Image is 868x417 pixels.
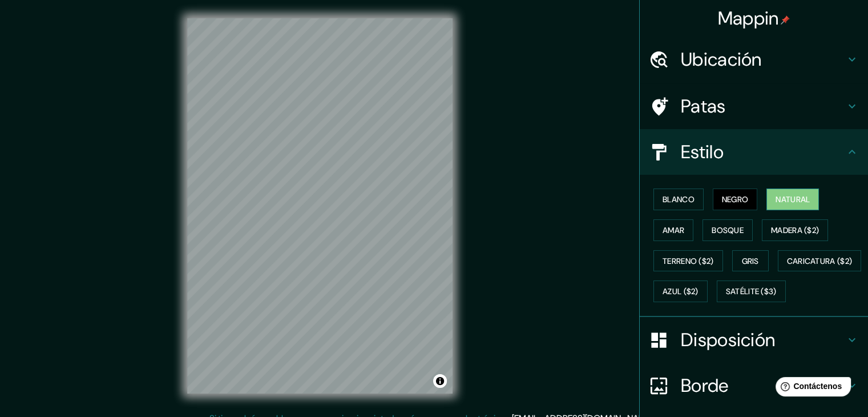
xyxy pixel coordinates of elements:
button: Madera ($2) [762,219,828,241]
button: Terreno ($2) [653,250,723,272]
button: Amar [653,219,693,241]
button: Caricatura ($2) [778,250,862,272]
font: Negro [722,194,749,205]
button: Bosque [703,219,753,241]
font: Borde [681,374,729,398]
img: pin-icon.png [781,15,790,25]
div: Disposición [640,317,868,363]
font: Mappin [718,6,779,30]
font: Disposición [681,328,775,352]
font: Estilo [681,140,724,164]
font: Patas [681,94,726,118]
font: Blanco [663,194,695,205]
font: Caricatura ($2) [787,256,853,266]
font: Terreno ($2) [663,256,714,266]
button: Negro [713,189,758,210]
font: Bosque [712,225,744,235]
font: Satélite ($3) [726,287,777,297]
div: Borde [640,363,868,408]
font: Ubicación [681,47,762,71]
button: Natural [766,189,819,210]
font: Amar [663,225,684,235]
font: Natural [776,194,810,205]
div: Ubicación [640,37,868,82]
font: Azul ($2) [663,287,699,297]
button: Blanco [653,189,704,210]
button: Gris [732,250,769,272]
font: Gris [742,256,759,266]
div: Patas [640,83,868,129]
button: Azul ($2) [653,280,708,302]
font: Madera ($2) [771,225,819,235]
button: Satélite ($3) [717,280,786,302]
div: Estilo [640,129,868,175]
canvas: Mapa [187,18,453,394]
iframe: Lanzador de widgets de ayuda [766,372,855,404]
button: Activar o desactivar atribución [433,374,447,388]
